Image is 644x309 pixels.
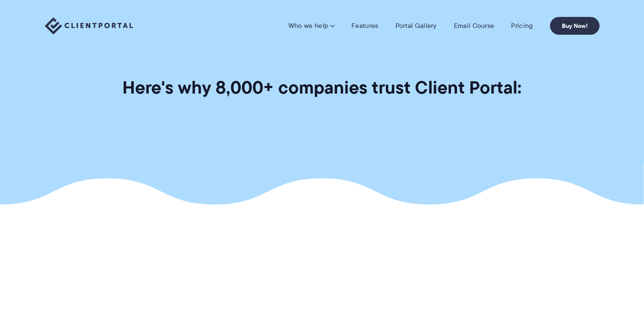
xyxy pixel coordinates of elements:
a: Portal Gallery [395,22,437,30]
h1: Here's why 8,000+ companies trust Client Portal: [122,76,522,99]
a: Buy Now! [550,17,600,35]
a: Email Course [454,22,495,30]
a: Features [351,22,378,30]
a: Pricing [511,22,533,30]
a: Who we help [288,22,334,30]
